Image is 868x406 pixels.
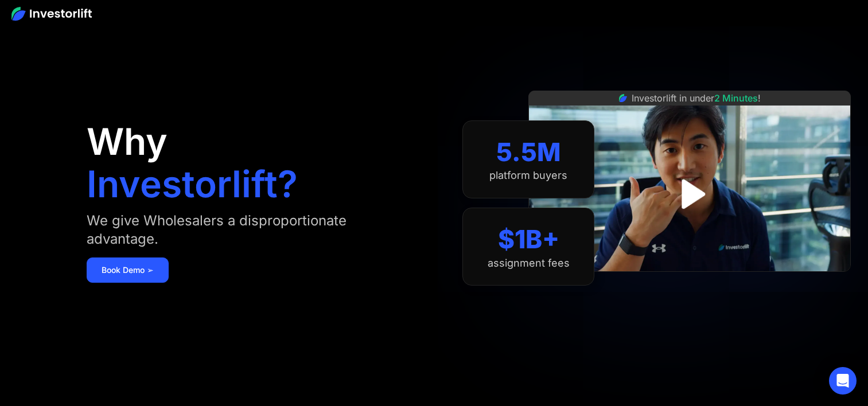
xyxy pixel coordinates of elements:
[87,123,168,160] h1: Why
[829,367,857,395] div: Open Intercom Messenger
[489,169,567,182] div: platform buyers
[496,137,561,167] div: 5.5M
[604,278,776,291] iframe: Customer reviews powered by Trustpilot
[488,257,570,270] div: assignment fees
[664,169,715,220] a: open lightbox
[87,212,399,248] div: We give Wholesalers a disproportionate advantage.
[87,257,169,283] a: Book Demo ➢
[632,91,761,105] div: Investorlift in under !
[714,92,758,104] span: 2 Minutes
[87,166,298,202] h1: Investorlift?
[498,224,559,255] div: $1B+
